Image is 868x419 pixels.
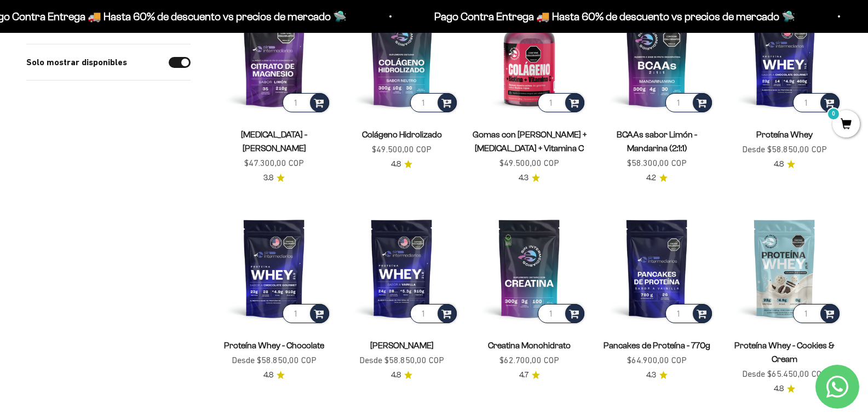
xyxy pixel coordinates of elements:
[359,353,444,368] sale-price: Desde $58.850,00 COP
[263,369,273,381] span: 4.8
[774,383,795,395] a: 4.84.8 de 5.0 estrellas
[431,8,792,25] p: Pago Contra Entrega 🚚 Hasta 60% de descuento vs precios de mercado 🛸
[646,369,668,381] a: 4.34.3 de 5.0 estrellas
[244,156,304,170] sale-price: $47.300,00 COP
[774,158,795,170] a: 4.84.8 de 5.0 estrellas
[519,172,528,184] span: 4.3
[263,369,285,381] a: 4.84.8 de 5.0 estrellas
[646,172,668,184] a: 4.24.2 de 5.0 estrellas
[362,130,442,139] a: Colágeno Hidrolizado
[232,353,317,368] sale-price: Desde $58.850,00 COP
[742,142,827,157] sale-price: Desde $58.850,00 COP
[832,119,860,131] a: 0
[627,156,687,170] sale-price: $58.300,00 COP
[646,369,656,381] span: 4.3
[391,369,412,381] a: 4.84.8 de 5.0 estrellas
[519,369,528,381] span: 4.7
[603,341,710,350] a: Pancakes de Proteína - 770g
[473,130,587,153] a: Gomas con [PERSON_NAME] + [MEDICAL_DATA] + Vitamina C
[263,172,273,184] span: 3.8
[617,130,697,153] a: BCAAs sabor Limón - Mandarina (2:1:1)
[519,369,540,381] a: 4.74.7 de 5.0 estrellas
[774,158,784,170] span: 4.8
[370,341,434,350] a: [PERSON_NAME]
[774,383,784,395] span: 4.8
[488,341,571,350] a: Creatina Monohidrato
[646,172,656,184] span: 4.2
[756,130,813,139] a: Proteína Whey
[742,367,827,381] sale-price: Desde $65.450,00 COP
[827,107,840,120] mark: 0
[372,142,432,157] sale-price: $49.500,00 COP
[499,353,559,368] sale-price: $62.700,00 COP
[391,158,412,170] a: 4.84.8 de 5.0 estrellas
[627,353,687,368] sale-price: $64.900,00 COP
[519,172,540,184] a: 4.34.3 de 5.0 estrellas
[391,158,401,170] span: 4.8
[734,341,835,364] a: Proteína Whey - Cookies & Cream
[241,130,307,153] a: [MEDICAL_DATA] - [PERSON_NAME]
[224,341,324,350] a: Proteína Whey - Chocolate
[499,156,559,170] sale-price: $49.500,00 COP
[391,369,401,381] span: 4.8
[26,55,127,70] label: Solo mostrar disponibles
[263,172,285,184] a: 3.83.8 de 5.0 estrellas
